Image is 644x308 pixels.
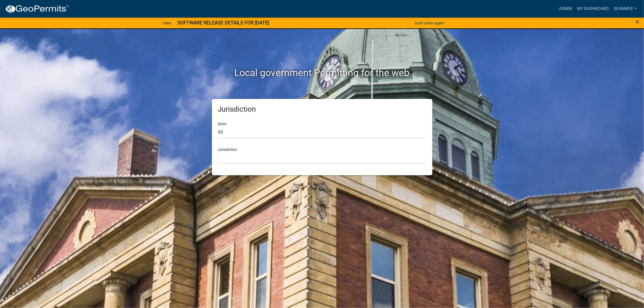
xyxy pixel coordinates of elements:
[556,3,575,14] a: Admin
[155,67,490,78] h2: Local government Permitting for the web
[611,3,639,14] a: SeanMoe
[636,18,639,25] button: Close
[177,20,269,26] strong: SOFTWARE RELEASE DETAILS FOR [DATE]
[412,18,446,28] button: Don't show again
[575,3,611,14] a: My Dashboard
[218,105,426,114] h5: Jurisdiction
[160,18,174,28] a: View
[636,17,639,26] span: ×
